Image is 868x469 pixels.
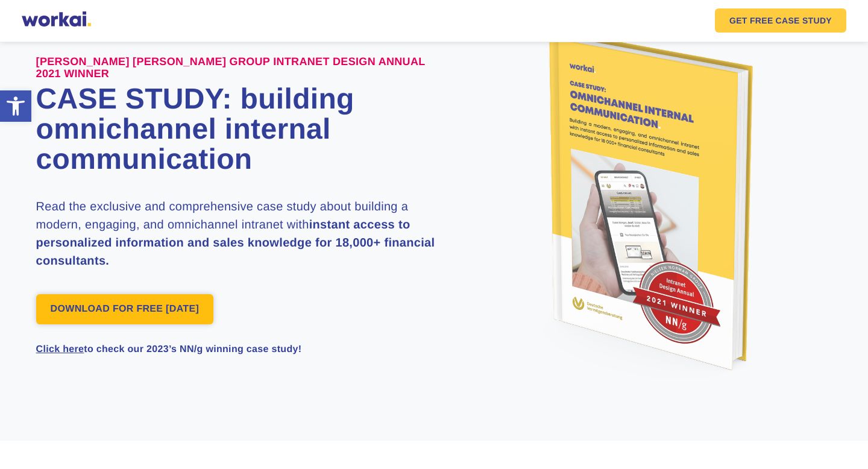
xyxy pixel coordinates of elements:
input: Your last name [148,14,292,39]
p: email messages [15,187,68,197]
h1: CASE STUDY: building omnichannel internal communication [36,84,444,175]
em: GET FREE [729,16,773,25]
a: GET FREECASE STUDY [715,8,846,33]
a: Privacy Policy [63,122,105,131]
h3: Read the exclusive and comprehensive case study about building a modern, engaging, and omnichanne... [36,198,444,270]
a: DOWNLOAD FOR FREE [DATE] [36,294,213,324]
span: to check our 2023’s NN/g winning case study! [36,344,444,355]
a: Click here [36,344,84,354]
label: [PERSON_NAME] [PERSON_NAME] Group Intranet Design Annual 2021 Winner [36,56,435,79]
a: Terms of Use [10,122,50,131]
img: book-1.png [543,31,754,380]
input: email messages* [3,189,11,197]
strong: instant access to personalized information and sales knowledge for 18,000+ financial consultants. [36,218,435,268]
